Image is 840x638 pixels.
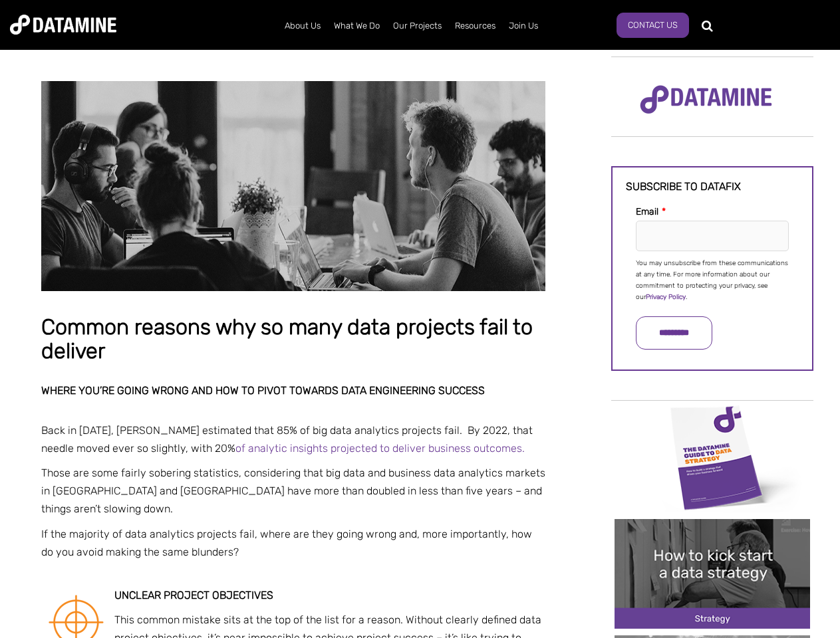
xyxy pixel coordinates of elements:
img: Datamine Logo No Strapline - Purple [631,76,781,123]
h1: Common reasons why so many data projects fail to deliver [41,316,545,363]
p: Those are some fairly sobering statistics, considering that big data and business data analytics ... [41,464,545,518]
img: 20241212 How to kick start a data strategy-2 [615,519,810,629]
a: About Us [278,9,327,43]
p: If the majority of data analytics projects fail, where are they going wrong and, more importantly... [41,525,545,561]
span: Email [636,206,658,217]
strong: Unclear project objectives [114,589,273,601]
img: Datamine [10,15,116,35]
img: Common reasons why so many data projects fail to deliver [41,81,545,291]
a: Contact Us [617,13,689,38]
a: Privacy Policy [646,293,686,301]
a: Join Us [502,9,545,43]
a: of analytic insights projected to deliver business outcomes. [235,442,525,455]
a: What We Do [327,9,386,43]
h3: Subscribe to datafix [626,181,799,193]
p: Back in [DATE], [PERSON_NAME] estimated that 85% of big data analytics projects fail. By 2022, th... [41,421,545,457]
a: Resources [448,9,502,43]
img: Data Strategy Cover thumbnail [615,402,810,512]
a: Our Projects [386,9,448,43]
h2: Where you’re going wrong and how to pivot towards data engineering success [41,385,545,397]
p: You may unsubscribe from these communications at any time. For more information about our commitm... [636,258,789,303]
